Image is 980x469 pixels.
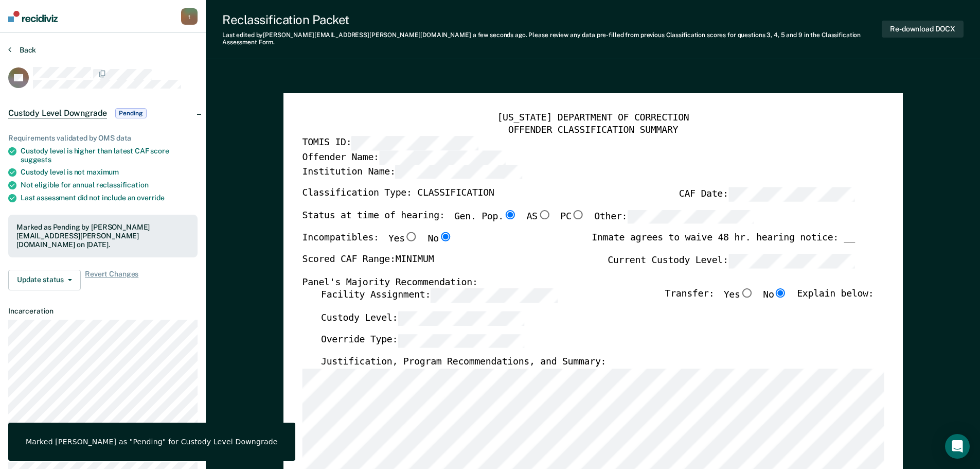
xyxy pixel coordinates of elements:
label: No [427,232,452,246]
div: Marked [PERSON_NAME] as "Pending" for Custody Level Downgrade [26,437,278,446]
label: Institution Name: [302,165,522,179]
label: Facility Assignment: [320,288,557,303]
div: Not eligible for annual [21,181,198,189]
input: Institution Name: [395,165,522,179]
div: Open Intercom Messenger [945,434,970,459]
div: Last assessment did not include an [21,194,198,202]
div: Marked as Pending by [PERSON_NAME][EMAIL_ADDRESS][PERSON_NAME][DOMAIN_NAME] on [DATE]. [16,223,189,249]
div: Inmate agrees to waive 48 hr. hearing notice: __ [592,232,855,254]
label: Current Custody Level: [608,254,855,268]
span: Pending [115,108,146,118]
input: Yes [404,232,418,241]
label: Classification Type: CLASSIFICATION [302,187,494,201]
input: Current Custody Level: [728,254,854,268]
img: Recidiviz [8,11,58,22]
input: Other: [627,210,754,224]
button: Back [8,45,36,55]
input: Offender Name: [379,150,505,165]
input: TOMIS ID: [351,136,478,150]
label: Other: [594,210,754,224]
div: Custody level is higher than latest CAF score [21,147,198,164]
input: Yes [740,288,753,298]
input: Facility Assignment: [431,288,557,303]
div: Transfer: Explain below: [665,288,874,311]
label: Offender Name: [302,150,506,165]
input: Override Type: [398,334,524,348]
input: AS [537,210,550,219]
div: Custody level is not [21,168,198,177]
span: Custody Level Downgrade [8,108,107,118]
input: Custody Level: [398,311,524,325]
span: a few seconds ago [473,31,526,39]
label: AS [526,210,551,224]
button: t [181,8,198,25]
span: suggests [21,155,51,164]
div: [US_STATE] DEPARTMENT OF CORRECTION [302,112,884,124]
label: PC [560,210,585,224]
span: override [137,194,165,202]
label: Gen. Pop. [454,210,516,224]
div: Incompatibles: [302,232,452,254]
div: Status at time of hearing: [302,210,754,232]
button: Update status [8,270,81,290]
div: Last edited by [PERSON_NAME][EMAIL_ADDRESS][PERSON_NAME][DOMAIN_NAME] . Please review any data pr... [222,31,882,46]
div: OFFENDER CLASSIFICATION SUMMARY [302,124,884,136]
label: Custody Level: [320,311,524,325]
input: No [438,232,452,241]
label: TOMIS ID: [302,136,478,150]
input: CAF Date: [728,187,854,201]
input: Gen. Pop. [503,210,516,219]
div: Panel's Majority Recommendation: [302,276,854,289]
label: Justification, Program Recommendations, and Summary: [320,356,605,369]
label: Yes [388,232,418,246]
span: Revert Changes [85,270,138,290]
label: Scored CAF Range: MINIMUM [302,254,434,268]
div: Requirements validated by OMS data [8,134,198,143]
button: Re-download DOCX [882,21,964,38]
label: Override Type: [320,334,524,348]
label: Yes [723,288,753,303]
label: No [763,288,788,303]
span: reclassification [96,181,149,189]
div: Reclassification Packet [222,12,882,27]
label: CAF Date: [679,187,854,201]
dt: Incarceration [8,307,198,316]
input: No [774,288,787,298]
span: maximum [86,168,119,176]
input: PC [571,210,584,219]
